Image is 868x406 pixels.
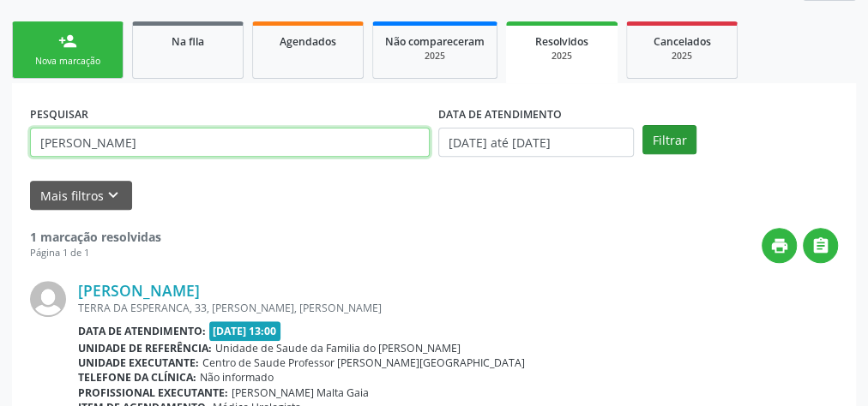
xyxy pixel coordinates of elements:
b: Unidade de referência: [78,341,212,355]
button:  [803,228,838,263]
div: 2025 [639,50,725,63]
button: print [762,228,797,263]
b: Profissional executante: [78,385,228,400]
span: Cancelados [654,34,711,49]
b: Data de atendimento: [78,324,206,338]
b: Unidade executante: [78,355,199,370]
span: Agendados [280,34,336,49]
span: Unidade de Saude da Familia do [PERSON_NAME] [215,341,461,355]
div: Nova marcação [25,55,111,68]
div: Página 1 de 1 [30,246,161,260]
strong: 1 marcação resolvidas [30,229,161,245]
span: Não compareceram [385,34,485,49]
input: Nome, CNS [30,128,430,157]
a: [PERSON_NAME] [78,281,200,300]
span: Não informado [200,370,274,385]
button: Mais filtroskeyboard_arrow_down [30,181,132,211]
div: 2025 [518,50,606,63]
div: person_add [58,32,77,51]
div: 2025 [385,50,485,63]
i:  [811,236,830,255]
span: Na fila [172,34,204,49]
span: [PERSON_NAME] Malta Gaia [232,385,369,400]
span: Centro de Saude Professor [PERSON_NAME][GEOGRAPHIC_DATA] [202,355,525,370]
img: img [30,281,66,317]
i: print [770,236,789,255]
input: Selecione um intervalo [438,128,634,157]
span: Resolvidos [535,34,588,49]
button: Filtrar [642,125,696,154]
label: DATA DE ATENDIMENTO [438,101,562,128]
i: keyboard_arrow_down [104,186,123,205]
label: PESQUISAR [30,101,88,128]
b: Telefone da clínica: [78,370,196,385]
div: TERRA DA ESPERANCA, 33, [PERSON_NAME], [PERSON_NAME] [78,301,838,315]
span: [DATE] 13:00 [209,321,281,341]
